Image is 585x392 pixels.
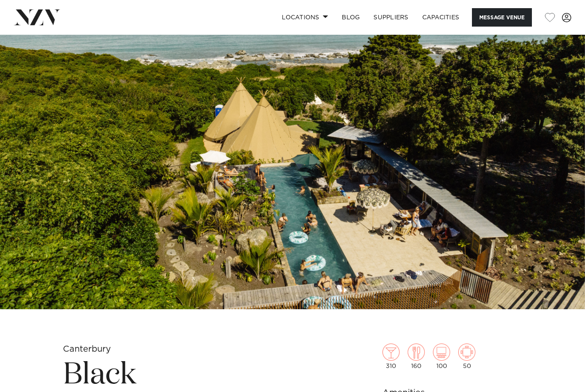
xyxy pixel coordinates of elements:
a: SUPPLIERS [367,8,415,27]
img: cocktail.png [382,344,400,361]
button: Message Venue [472,8,532,27]
div: 50 [458,344,475,369]
a: BLOG [335,8,367,27]
img: nzv-logo.png [14,9,60,25]
small: Canterbury [63,345,111,353]
img: dining.png [408,344,425,361]
div: 100 [433,344,450,369]
div: 160 [408,344,425,369]
a: Capacities [415,8,466,27]
div: 310 [382,344,400,369]
img: theatre.png [433,344,450,361]
a: Locations [275,8,335,27]
img: meeting.png [458,344,475,361]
